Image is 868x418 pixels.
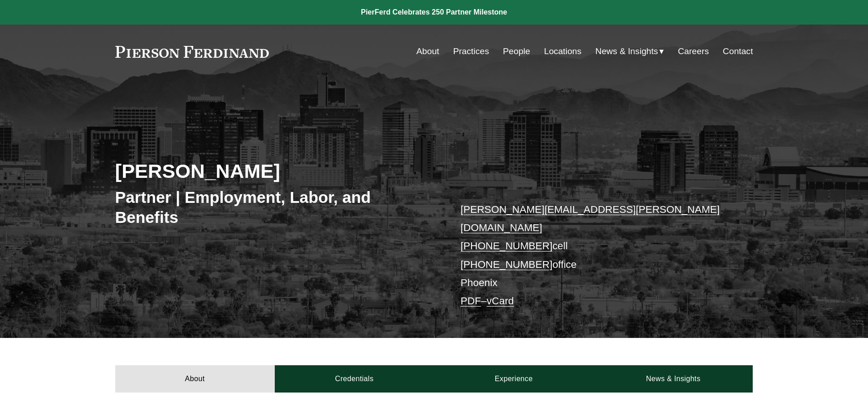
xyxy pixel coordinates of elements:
[461,259,553,270] a: [PHONE_NUMBER]
[115,365,275,393] a: About
[503,43,530,60] a: People
[461,295,481,307] a: PDF
[461,240,553,252] a: [PHONE_NUMBER]
[275,365,434,393] a: Credentials
[544,43,581,60] a: Locations
[723,43,753,60] a: Contact
[453,43,489,60] a: Practices
[461,204,720,233] a: [PERSON_NAME][EMAIL_ADDRESS][PERSON_NAME][DOMAIN_NAME]
[596,44,658,60] span: News & Insights
[678,43,709,60] a: Careers
[115,187,434,227] h3: Partner | Employment, Labor, and Benefits
[115,159,434,183] h2: [PERSON_NAME]
[487,295,514,307] a: vCard
[461,201,726,311] p: cell office Phoenix –
[416,43,439,60] a: About
[593,365,753,393] a: News & Insights
[434,365,594,393] a: Experience
[596,43,664,60] a: folder dropdown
